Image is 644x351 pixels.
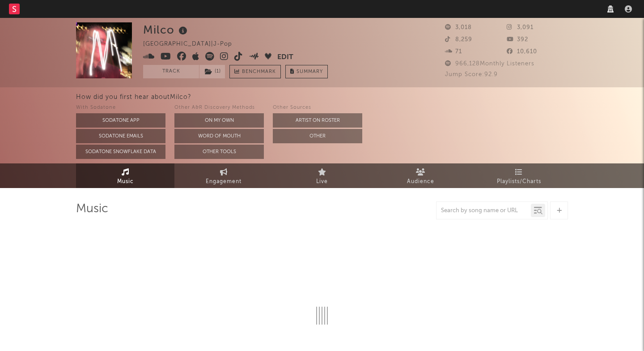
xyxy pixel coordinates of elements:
[371,163,470,188] a: Audience
[242,67,276,77] span: Benchmark
[76,92,644,103] div: How did you first hear about Milco ?
[273,113,362,128] button: Artist on Roster
[273,129,362,143] button: Other
[76,103,165,113] div: With Sodatone
[470,163,568,188] a: Playlists/Charts
[445,61,534,67] span: 966,128 Monthly Listeners
[174,129,264,143] button: Word Of Mouth
[285,65,328,78] button: Summary
[507,37,528,43] span: 392
[76,113,165,128] button: Sodatone App
[174,163,273,188] a: Engagement
[445,72,498,77] span: Jump Score: 92.9
[407,176,434,187] span: Audience
[445,49,462,55] span: 71
[143,22,190,37] div: Milco
[273,163,371,188] a: Live
[507,49,537,55] span: 10,610
[76,129,165,143] button: Sodatone Emails
[117,176,134,187] span: Music
[199,65,225,78] span: ( 1 )
[199,65,225,78] button: (1)
[297,69,323,74] span: Summary
[507,25,534,30] span: 3,091
[174,103,264,113] div: Other A&R Discovery Methods
[273,103,362,113] div: Other Sources
[76,163,174,188] a: Music
[316,176,328,187] span: Live
[76,145,165,159] button: Sodatone Snowflake Data
[277,52,293,63] button: Edit
[143,65,199,78] button: Track
[174,145,264,159] button: Other Tools
[497,176,541,187] span: Playlists/Charts
[206,176,241,187] span: Engagement
[229,65,281,78] a: Benchmark
[143,39,242,50] div: [GEOGRAPHIC_DATA] | J-Pop
[445,25,472,30] span: 3,018
[445,37,472,43] span: 8,259
[436,207,531,214] input: Search by song name or URL
[174,113,264,128] button: On My Own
